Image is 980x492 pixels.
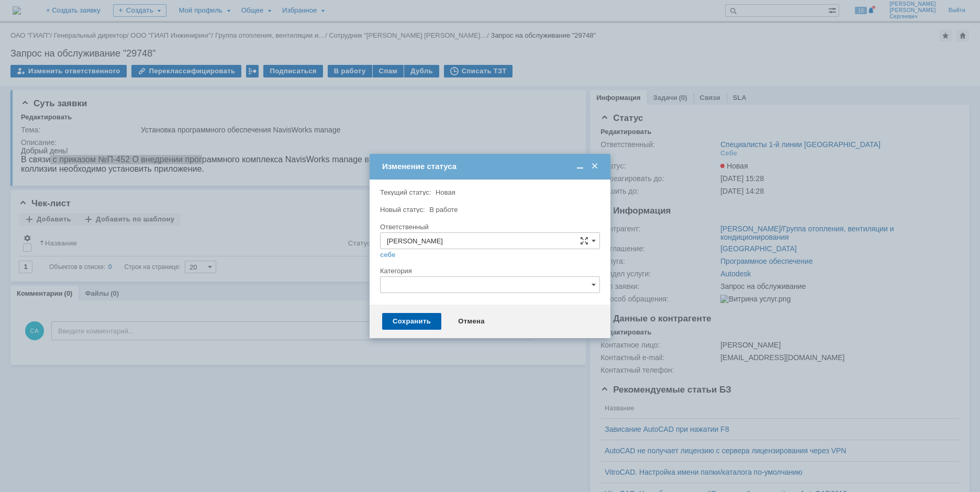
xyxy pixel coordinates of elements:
[589,162,600,171] span: Закрыть
[380,223,598,230] div: Ответственный
[380,188,431,196] label: Текущий статус:
[436,188,455,196] span: Новая
[575,162,585,171] span: Свернуть (Ctrl + M)
[580,237,588,245] span: Сложная форма
[382,162,600,171] div: Изменение статуса
[380,267,598,274] div: Категория
[380,251,396,259] a: себе
[429,206,458,214] span: В работе
[380,206,425,214] label: Новый статус:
